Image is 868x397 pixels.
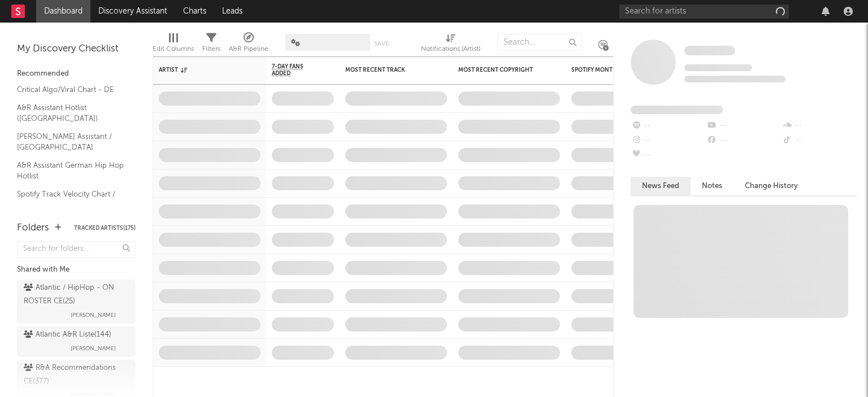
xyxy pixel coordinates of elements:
button: Save [374,41,389,47]
div: Recommended [17,67,136,81]
div: -- [631,119,706,133]
div: Edit Columns [153,42,194,56]
span: [PERSON_NAME] [71,342,116,355]
div: Artist [159,67,244,73]
div: Notifications (Artist) [421,42,480,56]
input: Search for folders... [17,241,136,258]
span: Some Artist [684,46,735,55]
div: Spotify Monthly Listeners [571,67,656,73]
a: A&R Assistant Hotlist ([GEOGRAPHIC_DATA]) [17,102,124,125]
a: Some Artist [684,45,735,56]
div: Notifications (Artist) [421,28,480,61]
div: Edit Columns [153,28,194,61]
button: Change History [734,177,809,195]
div: -- [782,133,857,148]
div: Most Recent Copyright [458,67,543,73]
div: Most Recent Track [345,67,430,73]
a: Atlantic / HipHop - ON ROSTER CE(25)[PERSON_NAME] [17,280,136,324]
button: Notes [691,177,734,195]
span: Tracking Since: [DATE] [684,64,752,71]
a: Critical Algo/Viral Chart - DE [17,84,124,96]
a: A&R Assistant German Hip Hop Hotlist [17,159,124,182]
a: Spotify Track Velocity Chart / DE [17,188,124,211]
input: Search... [497,34,582,51]
div: A&R Pipeline [229,42,268,56]
button: News Feed [631,177,691,195]
div: A&R Pipeline [229,28,268,61]
a: Atlantic A&R Liste(144)[PERSON_NAME] [17,326,136,357]
div: My Discovery Checklist [17,42,136,56]
span: [PERSON_NAME] [71,308,116,322]
a: [PERSON_NAME] Assistant / [GEOGRAPHIC_DATA] [17,130,124,154]
input: Search for artists [619,5,789,19]
div: Atlantic / HipHop - ON ROSTER CE ( 25 ) [24,281,126,308]
div: -- [782,119,857,133]
button: Tracked Artists(175) [74,225,136,231]
div: Shared with Me [17,263,136,277]
div: -- [706,119,781,133]
div: Filters [202,28,220,61]
div: -- [631,148,706,163]
span: 7-Day Fans Added [272,63,317,77]
span: 0 fans last week [684,76,785,82]
div: Filters [202,42,220,56]
div: -- [631,133,706,148]
div: Atlantic A&R Liste ( 144 ) [24,328,111,342]
div: -- [706,133,781,148]
div: R&A Recommendations CE ( 377 ) [24,361,126,389]
div: Folders [17,221,49,235]
span: Fans Added by Platform [631,106,723,114]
